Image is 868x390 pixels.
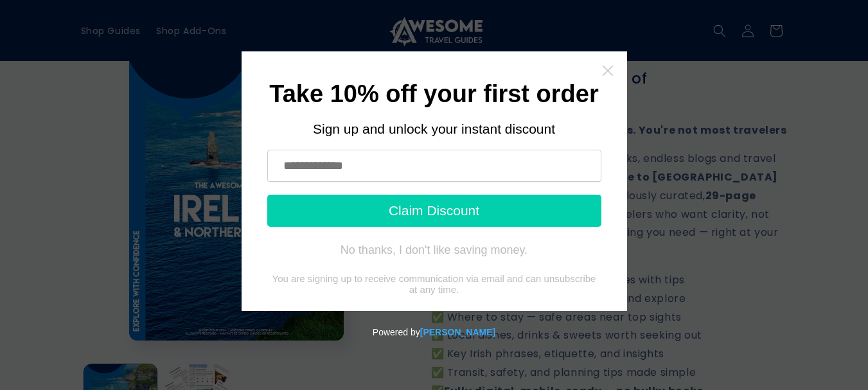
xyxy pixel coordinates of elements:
[267,195,601,227] button: Claim Discount
[267,84,601,105] h1: Take 10% off your first order
[5,311,863,353] div: Powered by
[601,64,614,77] a: Close widget
[341,244,527,256] div: No thanks, I don't like saving money.
[267,273,601,295] div: You are signing up to receive communication via email and can unsubscribe at any time.
[420,327,495,337] a: Powered by Tydal
[267,121,601,137] div: Sign up and unlock your instant discount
